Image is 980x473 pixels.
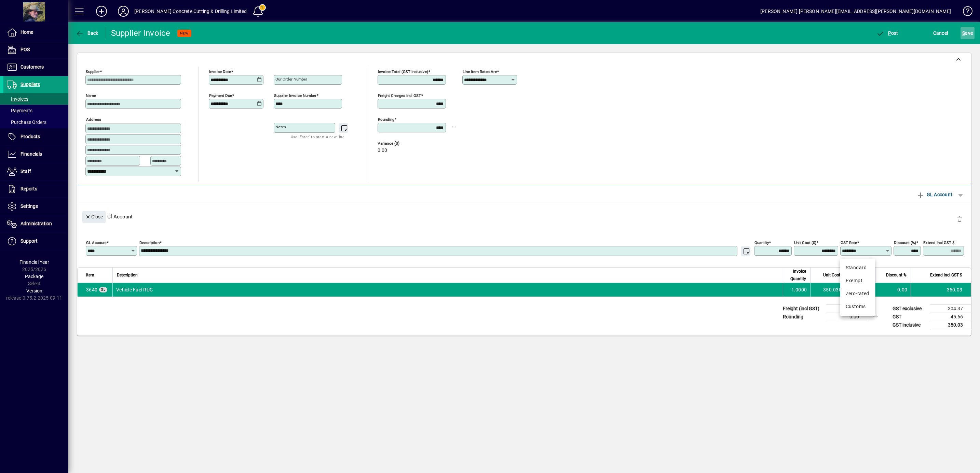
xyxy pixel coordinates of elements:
[930,271,962,279] span: Extend incl GST $
[3,146,68,163] a: Financials
[21,151,42,157] span: Financials
[139,240,160,245] mat-label: Description
[86,240,107,245] mat-label: GL Account
[889,304,930,313] td: GST exclusive
[787,268,806,283] span: Invoice Quantity
[886,271,907,279] span: Discount %
[209,69,231,74] mat-label: Invoice date
[7,119,46,125] span: Purchase Orders
[378,93,421,98] mat-label: Freight charges incl GST
[3,128,68,145] a: Products
[275,77,307,82] mat-label: Our order number
[76,30,98,36] span: Back
[85,211,103,223] span: Close
[86,271,94,279] span: Item
[21,82,40,87] span: Suppliers
[112,283,783,297] td: Vehicle Fuel RUC
[3,93,68,105] a: Invoices
[111,28,171,39] div: Supplier Invoice
[86,286,97,293] span: Vehicle Fuel RUC
[794,240,816,245] mat-label: Unit Cost ($)
[923,240,954,245] mat-label: Extend incl GST $
[291,133,344,141] mat-hint: Use 'Enter' to start a new line
[21,221,52,226] span: Administration
[962,30,965,36] span: S
[930,321,971,329] td: 350.03
[840,261,875,274] mat-option: Standard
[913,188,956,201] button: GL Account
[3,116,68,128] a: Purchase Orders
[826,313,867,321] td: 0.00
[86,69,100,74] mat-label: Supplier
[810,283,848,297] td: 350.0300
[783,283,810,297] td: 1.0000
[3,215,68,232] a: Administration
[21,186,37,191] span: Reports
[826,304,867,313] td: 0.00
[846,303,869,310] div: Customs
[951,211,968,227] button: Delete
[846,277,869,284] div: Exempt
[889,321,930,329] td: GST inclusive
[846,264,869,271] div: Standard
[86,93,96,98] mat-label: Name
[101,288,106,291] span: GL
[21,29,33,35] span: Home
[823,271,844,279] span: Unit Cost $
[779,304,826,313] td: Freight (incl GST)
[875,283,911,297] td: 0.00
[961,27,975,39] button: Save
[21,134,40,139] span: Products
[874,27,900,39] button: Post
[3,163,68,180] a: Staff
[876,30,898,36] span: ost
[81,213,107,219] app-page-header-button: Close
[91,5,112,17] button: Add
[378,141,419,146] span: Variance ($)
[930,304,971,313] td: 304.37
[68,27,106,39] app-page-header-button: Back
[3,181,68,198] a: Reports
[180,31,189,35] span: NEW
[779,313,826,321] td: Rounding
[21,47,30,52] span: POS
[7,108,32,113] span: Payments
[3,59,68,76] a: Customers
[25,274,43,279] span: Package
[840,300,875,313] mat-option: Customs
[888,30,891,36] span: P
[3,105,68,116] a: Payments
[112,5,134,17] button: Profile
[760,6,951,17] div: [PERSON_NAME] [PERSON_NAME][EMAIL_ADDRESS][PERSON_NAME][DOMAIN_NAME]
[117,271,138,279] span: Description
[134,6,247,17] div: [PERSON_NAME] Concrete Cutting & Drilling Limited
[841,240,857,245] mat-label: GST rate
[933,28,948,39] span: Cancel
[889,313,930,321] td: GST
[958,1,971,24] a: Knowledge Base
[21,238,38,244] span: Support
[463,69,497,74] mat-label: Line item rates are
[3,24,68,41] a: Home
[378,148,387,153] span: 0.00
[19,259,49,265] span: Financial Year
[378,69,428,74] mat-label: Invoice Total (GST inclusive)
[77,204,971,229] div: Gl Account
[951,216,968,222] app-page-header-button: Delete
[840,274,875,287] mat-option: Exempt
[26,288,42,293] span: Version
[209,93,232,98] mat-label: Payment due
[840,287,875,300] mat-option: Zero-rated
[3,41,68,58] a: POS
[21,64,44,70] span: Customers
[274,93,316,98] mat-label: Supplier invoice number
[7,96,28,102] span: Invoices
[378,117,394,122] mat-label: Rounding
[275,125,286,129] mat-label: Notes
[3,233,68,250] a: Support
[911,283,971,297] td: 350.03
[74,27,100,39] button: Back
[21,169,31,174] span: Staff
[82,211,106,223] button: Close
[930,313,971,321] td: 45.66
